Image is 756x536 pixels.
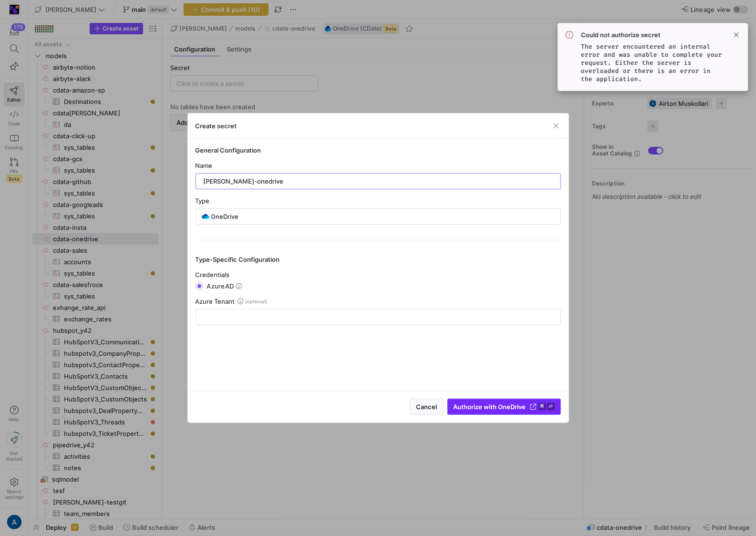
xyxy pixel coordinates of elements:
[196,197,561,205] div: Type
[196,146,561,154] h4: General Configuration
[410,399,444,415] button: Cancel
[547,403,555,411] kbd: ⏎
[196,122,237,130] h3: Create secret
[207,282,234,290] span: AzureAD
[196,298,235,305] span: Azure Tenant
[196,271,230,278] span: Credentials
[581,31,725,39] span: Could not authorize secret
[447,399,561,415] button: Authorize with OneDrive⌘⏎
[416,403,437,411] span: Cancel
[539,403,546,411] kbd: ⌘
[581,42,722,83] code: The server encountered an internal error and was unable to complete your request. Either the serv...
[202,214,209,219] img: undefined
[196,162,213,169] span: Name
[454,403,526,411] span: Authorize with OneDrive
[196,256,561,263] h4: Type-Specific Configuration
